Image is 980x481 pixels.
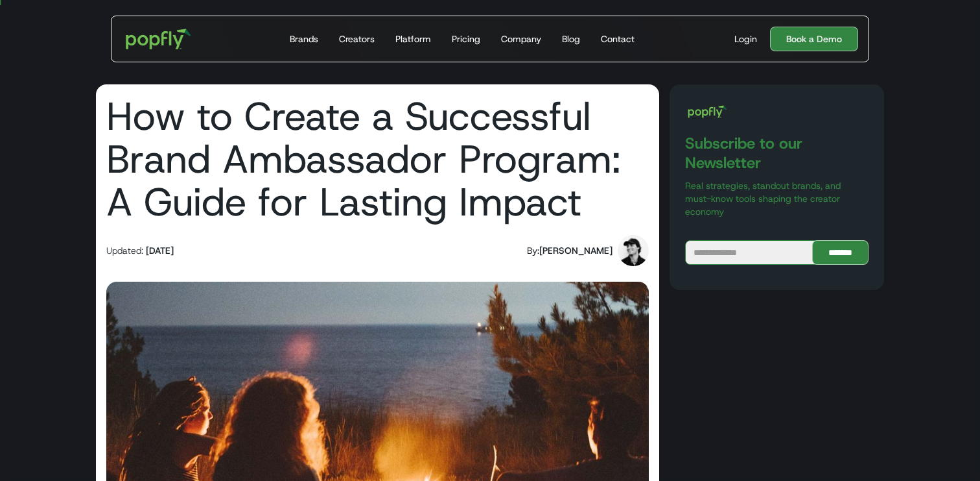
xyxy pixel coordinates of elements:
div: Company [501,32,541,45]
div: Pricing [452,32,480,45]
div: Login [734,32,757,45]
h3: Subscribe to our Newsletter [685,134,869,173]
a: Brands [285,16,323,62]
div: [PERSON_NAME] [539,244,612,257]
a: Pricing [447,16,485,62]
div: Blog [562,32,580,45]
div: Updated: [106,244,143,257]
p: Real strategies, standout brands, and must-know tools shaping the creator economy [685,179,869,218]
form: Blog Subscribe [685,240,869,265]
div: Contact [601,32,635,45]
div: Brands [290,32,318,45]
a: Platform [390,16,436,62]
a: home [117,19,200,58]
div: [DATE] [146,244,174,257]
a: Contact [596,16,640,62]
a: Creators [334,16,380,62]
div: Creators [339,32,375,45]
a: Blog [557,16,585,62]
div: By: [527,244,539,257]
a: Login [729,32,762,45]
a: Book a Demo [770,27,858,51]
h1: How to Create a Successful Brand Ambassador Program: A Guide for Lasting Impact [106,95,649,223]
div: Platform [395,32,431,45]
a: Company [496,16,546,62]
